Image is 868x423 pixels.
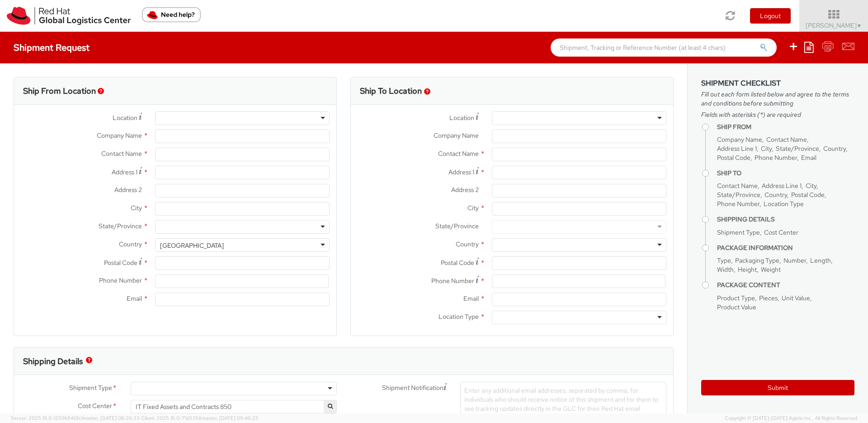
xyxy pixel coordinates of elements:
span: Company Name [97,131,142,139]
span: Enter any additional email addresses, separated by comma, for individuals who should receive noti... [464,386,658,422]
span: Address Line 1 [717,144,757,153]
span: Address 1 [112,168,137,176]
span: Email [801,154,816,162]
span: Shipment Type [69,383,112,394]
span: IT Fixed Assets and Contracts 850 [136,403,332,411]
span: City [131,204,142,212]
span: IT Fixed Assets and Contracts 850 [131,400,337,413]
span: Width [717,265,734,274]
span: Contact Name [717,182,758,190]
button: Logout [750,8,791,24]
span: Fields with asterisks (*) are required [701,110,854,119]
span: Company Name [717,135,762,144]
span: Length [810,256,831,264]
span: Postal Code [441,259,474,267]
span: Location [113,114,137,122]
span: Location Type [439,312,479,321]
span: Address Line 1 [762,182,802,190]
span: Fill out each form listed below and agree to the terms and conditions before submitting [701,90,854,108]
span: Height [738,265,757,274]
span: State/Province [435,222,479,230]
span: Phone Number [99,276,142,284]
span: Postal Code [717,154,750,162]
span: Postal Code [791,191,825,199]
span: Type [717,256,731,264]
h3: Ship From Location [23,87,96,96]
span: Cost Center [764,228,798,236]
h3: Shipping Details [23,357,83,366]
span: Product Type [717,294,755,302]
span: Server: 2025.19.0-1259b540fc1 [11,415,140,421]
span: Country [119,240,142,248]
img: rh-logistics-00dfa346123c4ec078e1.svg [7,7,131,25]
span: City [467,204,479,212]
span: Email [463,294,479,303]
button: Submit [701,380,854,395]
h4: Shipping Details [717,216,854,223]
span: Country [823,144,846,153]
div: [GEOGRAPHIC_DATA] [160,241,224,250]
span: Location Type [764,200,804,208]
span: Address 2 [451,186,479,194]
span: Cost Center [78,401,112,412]
h4: Ship To [717,170,854,177]
span: State/Province [99,222,142,230]
input: Shipment, Tracking or Reference Number (at least 4 chars) [551,38,777,57]
h4: Shipment Request [14,43,90,53]
span: Packaging Type [735,256,779,264]
span: [PERSON_NAME] [806,21,862,29]
button: Need help? [142,7,201,22]
span: Country [456,240,479,248]
span: Contact Name [438,149,479,158]
span: master, [DATE] 08:26:33 [83,415,140,421]
span: State/Province [776,144,819,153]
span: Shipment Type [717,228,760,236]
span: Pieces [759,294,778,302]
span: Number [783,256,806,264]
span: City [761,144,772,153]
span: Address 1 [448,168,474,176]
span: Contact Name [101,149,142,158]
span: State/Province [717,191,760,199]
span: Phone Number [717,200,759,208]
h4: Package Content [717,282,854,288]
span: Copyright © [DATE]-[DATE] Agistix Inc., All Rights Reserved [725,415,857,422]
span: Shipment Notification [382,383,443,393]
span: Country [764,191,787,199]
span: Client: 2025.18.0-71d3358 [141,415,259,421]
h3: Ship To Location [360,87,422,96]
h3: Shipment Checklist [701,79,854,87]
span: Email [127,294,142,303]
span: City [806,182,816,190]
span: Company Name [434,131,479,139]
span: Phone Number [755,154,797,162]
h4: Package Information [717,245,854,251]
span: Address 2 [114,186,142,194]
span: Weight [761,265,781,274]
span: Postal Code [104,259,137,267]
span: Location [449,114,474,122]
span: Product Value [717,303,756,311]
span: ▼ [857,22,862,29]
h4: Ship From [717,124,854,130]
span: master, [DATE] 09:46:25 [202,415,259,421]
span: Phone Number [431,277,474,285]
span: Unit Value [782,294,810,302]
span: Contact Name [766,135,807,144]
